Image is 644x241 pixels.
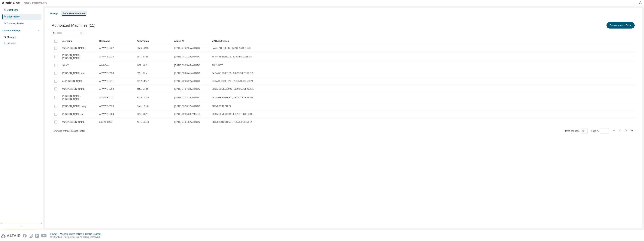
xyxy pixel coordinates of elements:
span: [DATE] 02:55:00 PM UTC [174,113,200,116]
div: Auth Token [137,38,171,44]
span: APV-WS-0029 [99,105,114,108]
span: [DATE] 03:18:15 AM UTC [174,96,200,99]
span: ddf5...218d [137,87,148,90]
span: Items per page [565,129,588,133]
div: License Settings [2,29,20,32]
span: [PERSON_NAME].[PERSON_NAME] [62,95,96,101]
button: Generate Auth Code [606,22,635,29]
span: APV-WS-0020 [99,55,114,58]
span: tai.[PERSON_NAME] [62,80,83,83]
span: 112b...bb35 [137,96,149,99]
div: User Profile [7,15,20,18]
img: linkedin.svg [35,234,39,238]
span: [MAC_ADDRESS] , [MAC_ADDRESS] [212,47,251,50]
span: [DATE] 03:25:45 AM UTC [174,64,200,67]
span: 5ade...7ce8 [137,105,149,108]
span: Showing entries 1 through 10 of 11 [53,130,85,132]
div: Username [62,38,96,44]
span: AltairOne [99,64,109,67]
div: Settings [50,12,58,15]
span: APV-WS-0004 [99,113,114,116]
span: [PERSON_NAME].[PERSON_NAME] [62,54,96,60]
span: [DATE] 04:01:52 AM UTC [174,120,200,124]
span: Authorized Machines (11) [52,23,95,28]
span: [DATE] 03:58:17 AM UTC [174,105,200,108]
span: 2C:58:B9:10:6D:E7 [212,105,231,108]
span: 28:C5:C8:7E:A6:AC , 6C:0B:5E:3F:C8:D5 [212,87,254,90]
span: nhat.[PERSON_NAME] [62,87,85,90]
span: [DATE] 02:36:27 AM UTC [174,80,200,83]
div: Dashboard [7,8,18,11]
span: Page n. [591,129,609,133]
span: * (ANY) [62,64,69,67]
span: 24:6A:0E:7D:EB:AF , 28:C5:C8:7E:7C:71 [212,80,253,83]
span: nhat.[PERSON_NAME] [62,120,85,124]
span: f081...482b [137,64,148,67]
span: APV-WS-0030 [99,72,114,75]
button: 10 [582,130,587,133]
img: facebook.svg [23,234,27,238]
span: 2b7f...5381 [137,55,148,58]
div: Hostname [99,38,134,44]
span: 24:6A:0E:7D:EB:93 , 28:C5:C8:7E:76:DA [212,72,253,75]
img: youtube.svg [41,234,47,238]
span: 28:C5:C8:7E:8D:48 , E0:73:E7:B3:E2:46 [212,113,252,116]
p: © 2025 Altair Engineering, Inc. All Rights Reserved. [50,236,103,239]
span: [PERSON_NAME].dang [62,105,86,108]
div: MAC Addresses [212,38,596,44]
span: APV-WS-0022 [99,47,114,50]
span: d912...4e47 [137,80,149,83]
span: nhat.[PERSON_NAME] [62,47,85,50]
div: Added At [174,38,209,44]
div: Privacy [50,233,60,236]
span: [PERSON_NAME].ta [62,113,83,116]
span: 2C:58:B9:10:6D:5C , 7C:57:58:36:A8:14 [212,120,252,124]
img: Altair One [2,1,49,5]
span: [DATE] 03:26:41 AM UTC [174,72,200,75]
div: Website Terms of Use [60,233,85,236]
span: [DATE] 07:32:55 AM UTC [174,47,200,50]
div: Managed [7,36,16,39]
span: 619f...f5ac [137,72,147,75]
div: Cookie Consent [85,233,103,236]
span: APV-WS-0011 [99,80,114,83]
span: [DATE] 07:07:30 AM UTC [174,87,200,90]
span: APV-WS-0003 [99,87,114,90]
img: altair_logo.svg [1,234,20,238]
span: APV-WS-0031 [99,96,114,99]
span: [PERSON_NAME].van [62,72,84,75]
span: e941...067d [137,120,149,124]
div: On Prem [7,42,16,45]
div: Authorized Machines [63,12,85,15]
span: 7C:57:58:36:35:C2 , 2C:58:B9:10:6E:08 [212,55,252,58]
span: apv-ws-0016 [99,120,112,124]
img: instagram.svg [29,234,33,238]
span: 24:6A:0E:7D:EB:F7 , 28:C5:C8:7E:76:D5 [212,96,253,99]
span: f376...487f [137,113,147,116]
span: ANYHOST [212,64,223,67]
div: Company Profile [7,22,24,25]
span: 2dd6...c4e5 [137,47,149,50]
span: [DATE] 04:21:29 AM UTC [174,55,200,58]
